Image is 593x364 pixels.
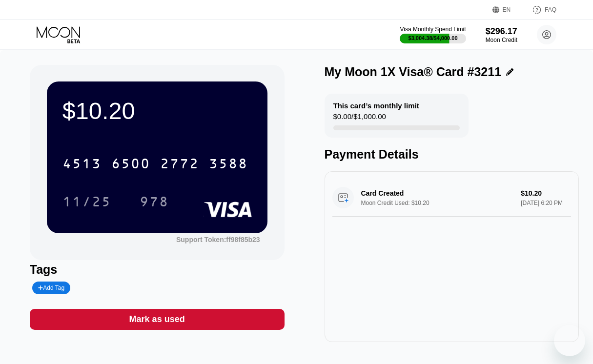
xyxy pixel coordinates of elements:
[400,26,466,33] div: Visa Monthly Spend Limit
[325,147,579,162] div: Payment Details
[62,195,111,211] div: 11/25
[333,112,386,125] div: $0.00 / $1,000.00
[209,157,248,173] div: 3588
[30,309,285,330] div: Mark as used
[503,6,511,13] div: EN
[333,101,419,110] div: This card’s monthly limit
[132,189,176,214] div: 978
[176,236,260,243] div: Support Token: ff98f85b23
[486,26,517,43] div: $296.17Moon Credit
[129,314,185,325] div: Mark as used
[176,236,260,243] div: Support Token:ff98f85b23
[492,5,522,15] div: EN
[140,195,169,211] div: 978
[30,263,285,277] div: Tags
[545,6,556,13] div: FAQ
[38,284,64,291] div: Add Tag
[522,5,556,15] div: FAQ
[111,157,150,173] div: 6500
[62,157,102,173] div: 4513
[486,37,517,43] div: Moon Credit
[57,151,254,176] div: 4513650027723588
[486,26,517,37] div: $296.17
[554,325,585,356] iframe: Button to launch messaging window
[409,35,458,41] div: $3,004.38 / $4,000.00
[62,97,252,124] div: $10.20
[55,189,119,214] div: 11/25
[160,157,199,173] div: 2772
[32,282,70,294] div: Add Tag
[325,65,502,79] div: My Moon 1X Visa® Card #3211
[400,26,466,43] div: Visa Monthly Spend Limit$3,004.38/$4,000.00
